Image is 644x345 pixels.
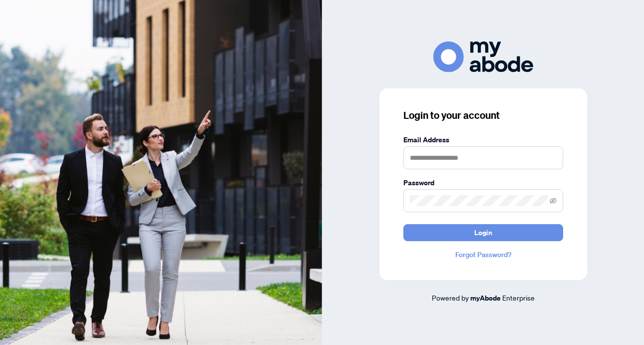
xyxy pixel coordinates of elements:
span: Powered by [432,293,469,302]
a: myAbode [470,293,501,304]
span: Login [474,225,492,241]
h3: Login to your account [403,108,563,122]
img: ma-logo [433,41,533,72]
span: Enterprise [502,293,535,302]
button: Login [403,224,563,241]
a: Forgot Password? [403,249,563,260]
label: Password [403,177,563,188]
label: Email Address [403,134,563,145]
span: eye-invisible [550,197,557,204]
